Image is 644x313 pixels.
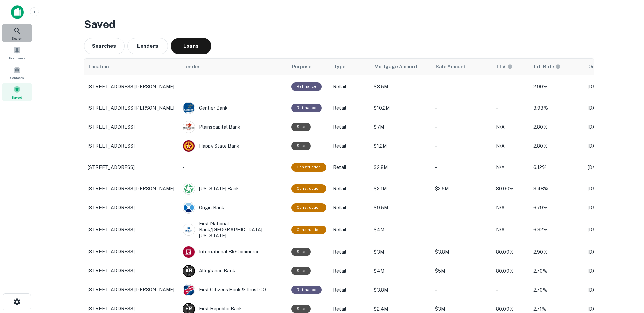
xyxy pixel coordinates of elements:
p: N/A [496,164,527,171]
div: International Bk/commerce [183,246,284,258]
img: picture [183,202,195,213]
div: This loan purpose was for refinancing [291,104,322,112]
a: Saved [2,83,32,101]
div: This loan purpose was for construction [291,203,326,212]
p: 80.00% [496,185,527,192]
span: Saved [12,95,22,100]
p: Retail [333,267,367,275]
p: - [496,83,527,90]
div: This loan purpose was for construction [291,184,326,193]
p: $3.5M [374,83,428,90]
p: - [435,226,489,233]
div: This loan purpose was for construction [291,226,326,234]
div: Centier Bank [183,102,284,114]
p: 2.70% [533,267,581,275]
span: Lender [183,63,200,71]
p: Retail [333,83,367,90]
div: Allegiance Bank [183,265,284,277]
p: $1.2M [374,142,428,150]
p: Retail [333,185,367,192]
p: $3.8M [435,248,489,256]
p: 2.80% [533,142,581,150]
p: - [435,123,489,131]
p: [STREET_ADDRESS] [88,306,176,312]
th: Type [330,59,370,75]
p: 2.71% [533,305,581,313]
p: 2.70% [533,286,581,294]
p: $3M [435,305,489,313]
p: $4M [374,226,428,233]
p: $7M [374,123,428,131]
div: Happy State Bank [183,140,284,152]
p: N/A [496,204,527,211]
p: 3.93% [533,104,581,112]
p: [STREET_ADDRESS][PERSON_NAME] [88,84,176,90]
p: [STREET_ADDRESS] [88,124,176,130]
span: Mortgage Amount [374,63,417,71]
img: capitalize-icon.png [11,5,24,19]
p: Retail [333,204,367,211]
div: First National Bank/[GEOGRAPHIC_DATA][US_STATE] [183,221,284,239]
p: Retail [333,286,367,294]
div: Plainscapital Bank [183,121,284,133]
p: [STREET_ADDRESS][PERSON_NAME] [88,105,176,111]
div: The interest rates displayed on the website are for informational purposes only and may be report... [534,63,561,70]
p: [STREET_ADDRESS] [88,143,176,149]
p: - [183,83,284,90]
th: Sale Amount [431,59,493,75]
img: picture [183,140,195,152]
p: - [435,204,489,211]
p: - [435,286,489,294]
p: $9.5M [374,204,428,211]
p: [STREET_ADDRESS][PERSON_NAME] [88,186,176,192]
p: $3M [374,248,428,256]
img: picture [183,183,195,194]
img: picture [183,246,195,258]
p: Retail [333,248,367,256]
button: Loans [171,38,211,54]
p: $3.8M [374,286,428,294]
p: $5M [435,267,489,275]
div: Sale [291,267,311,275]
span: Sale Amount [436,63,466,71]
div: Borrowers [2,44,32,62]
p: $10.2M [374,104,428,112]
p: - [496,286,527,294]
p: - [496,104,527,112]
p: $2.1M [374,185,428,192]
p: Retail [333,104,367,112]
p: 6.79% [533,204,581,211]
p: $2.6M [435,185,489,192]
p: $2.8M [374,164,428,171]
p: Retail [333,226,367,233]
p: 2.90% [533,83,581,90]
p: N/A [496,142,527,150]
div: LTVs displayed on the website are for informational purposes only and may be reported incorrectly... [497,63,513,70]
div: Sale [291,123,311,131]
div: Sale [291,142,311,150]
div: Sale [291,305,311,313]
p: Retail [333,164,367,171]
th: Location [84,59,179,75]
p: $4M [374,267,428,275]
p: - [435,164,489,171]
div: Sale [291,248,311,256]
th: LTVs displayed on the website are for informational purposes only and may be reported incorrectly... [493,59,530,75]
a: Contacts [2,63,32,82]
th: Mortgage Amount [370,59,431,75]
span: Location [88,63,109,71]
span: Contacts [10,75,24,80]
p: [STREET_ADDRESS][PERSON_NAME] [88,287,176,293]
p: 2.80% [533,123,581,131]
span: Search [12,36,23,41]
p: [STREET_ADDRESS] [88,164,176,170]
p: 2.90% [533,248,581,256]
p: Retail [333,142,367,150]
p: - [435,104,489,112]
iframe: Chat Widget [610,259,644,291]
img: picture [183,284,195,296]
a: Search [2,24,32,42]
